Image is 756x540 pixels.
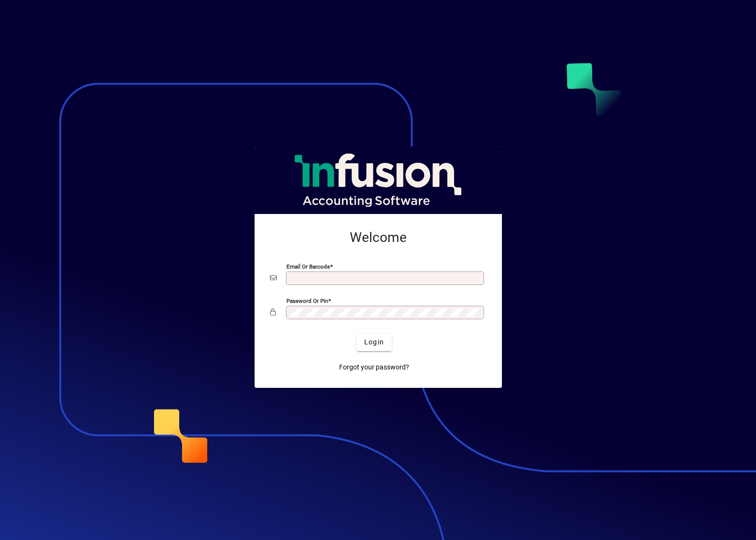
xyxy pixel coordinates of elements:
[286,263,330,270] mat-label: Email or Barcode
[357,334,392,351] button: Login
[270,229,486,246] h2: Welcome
[286,297,328,304] mat-label: Password or Pin
[339,362,409,372] span: Forgot your password?
[364,337,384,347] span: Login
[335,359,413,376] a: Forgot your password?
